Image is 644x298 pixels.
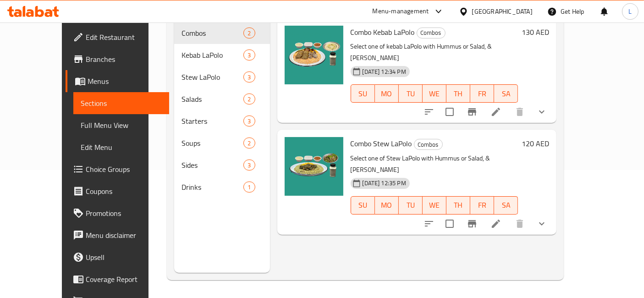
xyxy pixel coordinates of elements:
span: Combos [182,28,243,39]
a: Coupons [66,180,170,202]
span: SU [355,87,371,100]
span: TH [450,199,467,212]
span: Edit Menu [81,142,162,153]
div: Stew LaPolo3 [174,66,270,88]
span: Coupons [86,186,162,197]
button: FR [470,196,494,215]
span: MO [379,199,395,212]
a: Edit Menu [73,136,170,158]
span: Select to update [440,102,459,121]
a: Edit Restaurant [66,26,170,48]
div: Drinks1 [174,176,270,198]
p: Select one of kebab LaPolo with Hummus or Salad, & [PERSON_NAME] [351,41,518,64]
span: SA [498,199,514,212]
button: SU [351,84,375,103]
span: Choice Groups [86,164,162,175]
span: Menus [88,76,162,87]
span: Combo Kebab LaPolo [351,25,415,39]
div: Sides3 [174,154,270,176]
span: FR [474,199,490,212]
div: items [243,116,255,127]
span: MO [379,87,395,100]
button: show more [531,101,553,123]
button: TU [399,84,423,103]
span: SU [355,199,371,212]
div: Starters3 [174,110,270,132]
a: Upsell [66,246,170,268]
span: TU [402,199,419,212]
button: show more [531,213,553,235]
a: Promotions [66,202,170,224]
div: Combos2 [174,22,270,44]
span: Salads [182,94,243,105]
span: 2 [244,29,254,38]
span: Stew LaPolo [182,72,243,83]
div: Kebab LaPolo3 [174,44,270,66]
span: Select to update [440,214,459,233]
span: L [628,6,632,17]
button: delete [509,213,531,235]
span: Branches [86,54,162,65]
button: MO [375,84,399,103]
div: Salads2 [174,88,270,110]
a: Full Menu View [73,114,170,136]
button: SU [351,196,375,215]
span: Starters [182,116,243,127]
button: Branch-specific-item [461,213,483,235]
span: Combos [414,139,442,150]
div: Menu-management [373,6,429,17]
button: sort-choices [418,213,440,235]
button: FR [470,84,494,103]
button: SA [494,196,518,215]
img: Combo Stew LaPolo [285,137,343,196]
button: TH [446,84,470,103]
a: Branches [66,48,170,70]
span: Sides [182,160,243,171]
span: 3 [244,73,254,82]
div: items [243,72,255,83]
span: 3 [244,51,254,60]
a: Menus [66,70,170,92]
a: Choice Groups [66,158,170,180]
span: TH [450,87,467,100]
span: Upsell [86,252,162,263]
div: items [243,138,255,149]
p: Select one of Stew LaPolo with Hummus or Salad, & [PERSON_NAME] [351,153,518,176]
span: Combo Stew LaPolo [351,137,412,150]
span: Soups [182,138,243,149]
span: 1 [244,183,254,192]
span: Kebab LaPolo [182,50,243,61]
a: Menu disclaimer [66,224,170,246]
nav: Menu sections [174,18,270,202]
span: SA [498,87,514,100]
span: TU [402,87,419,100]
button: TU [399,196,423,215]
span: [DATE] 12:34 PM [359,67,410,76]
span: Full Menu View [81,120,162,131]
span: Menu disclaimer [86,230,162,241]
span: WE [426,87,443,100]
span: Coverage Report [86,274,162,285]
svg: Show Choices [536,218,547,229]
span: Promotions [86,208,162,219]
a: Edit menu item [490,106,501,117]
a: Coverage Report [66,268,170,290]
button: Branch-specific-item [461,101,483,123]
button: SA [494,84,518,103]
button: TH [446,196,470,215]
h6: 130 AED [522,26,549,39]
button: sort-choices [418,101,440,123]
button: MO [375,196,399,215]
div: items [243,160,255,171]
span: FR [474,87,490,100]
svg: Show Choices [536,106,547,117]
button: delete [509,101,531,123]
div: items [243,28,255,39]
a: Sections [73,92,170,114]
span: 2 [244,95,254,104]
span: Drinks [182,182,243,193]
